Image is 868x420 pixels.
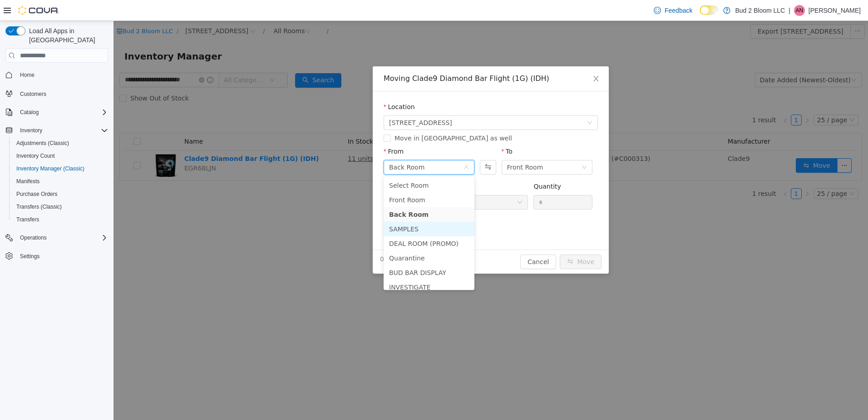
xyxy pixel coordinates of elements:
[16,89,50,100] a: Customers
[9,175,112,188] button: Manifests
[13,214,43,225] a: Transfers
[20,71,35,79] span: Home
[789,5,790,16] p: |
[16,251,43,262] a: Settings
[13,189,61,200] a: Purchase Orders
[18,6,59,15] img: Cova
[270,201,361,215] li: SAMPLES
[665,6,692,15] span: Feedback
[9,137,112,150] button: Adjustments (Classic)
[794,5,805,16] div: Angel Nieves
[16,165,84,172] span: Inventory Manager (Classic)
[366,139,382,154] button: Swap
[270,259,361,274] li: INVESTIGATE
[9,150,112,162] button: Inventory Count
[20,234,47,241] span: Operations
[420,162,448,169] label: Quantity
[2,87,112,100] button: Customers
[2,124,112,137] button: Inventory
[468,144,473,150] i: icon: down
[16,232,50,243] button: Operations
[407,234,443,248] button: Cancel
[809,5,861,16] p: [PERSON_NAME]
[270,186,361,201] li: Back Room
[16,190,58,198] span: Purchase Orders
[13,176,108,187] span: Manifests
[473,99,479,105] i: icon: down
[16,250,108,262] span: Settings
[796,5,804,16] span: AN
[13,201,108,212] span: Transfers (Classic)
[16,88,108,99] span: Customers
[16,107,42,118] button: Catalog
[470,45,495,71] button: Close
[13,150,108,161] span: Inventory Count
[388,127,399,134] label: To
[276,95,339,109] span: 123 Ledgewood Ave
[270,82,301,90] label: Location
[270,215,361,230] li: DEAL ROOM (PROMO)
[270,157,361,172] li: Select Room
[16,203,62,210] span: Transfers (Classic)
[16,70,38,80] a: Home
[479,54,486,61] i: icon: close
[20,90,46,98] span: Customers
[5,65,108,286] nav: Complex example
[20,253,39,260] span: Settings
[9,162,112,175] button: Inventory Manager (Classic)
[13,163,88,174] a: Inventory Manager (Classic)
[9,200,112,213] button: Transfers (Classic)
[13,150,59,161] a: Inventory Count
[9,188,112,200] button: Purchase Orders
[276,140,311,153] div: Back Room
[13,176,43,187] a: Manifests
[16,107,108,118] span: Catalog
[16,125,108,136] span: Inventory
[16,69,108,80] span: Home
[16,125,46,136] button: Inventory
[420,175,478,188] input: Quantity
[16,178,39,185] span: Manifests
[16,216,39,223] span: Transfers
[700,5,719,15] input: Dark Mode
[270,245,361,259] li: BUD BAR DISPLAY
[270,172,361,186] li: Front Room
[16,140,69,147] span: Adjustments (Classic)
[270,127,290,134] label: From
[16,152,55,160] span: Inventory Count
[2,250,112,263] button: Settings
[270,230,361,245] li: Quarantine
[13,214,108,225] span: Transfers
[277,114,402,121] span: Move in [GEOGRAPHIC_DATA] as well
[20,109,39,116] span: Catalog
[25,26,108,45] span: Load All Apps in [GEOGRAPHIC_DATA]
[2,231,112,244] button: Operations
[650,1,696,20] a: Feedback
[446,234,488,248] button: icon: swapMove
[350,144,355,150] i: icon: down
[404,179,409,185] i: icon: down
[13,189,108,200] span: Purchase Orders
[2,106,112,119] button: Catalog
[394,140,430,153] div: Front Room
[20,127,42,134] span: Inventory
[13,201,65,212] a: Transfers (Classic)
[735,5,785,16] p: Bud 2 Bloom LLC
[270,53,484,63] div: Moving Clade9 Diamond Bar Flight (1G) (IDH)
[13,163,108,174] span: Inventory Manager (Classic)
[266,234,337,243] span: 0 Units will be moved.
[13,138,108,149] span: Adjustments (Classic)
[2,68,112,81] button: Home
[9,213,112,226] button: Transfers
[16,232,108,243] span: Operations
[13,138,73,149] a: Adjustments (Classic)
